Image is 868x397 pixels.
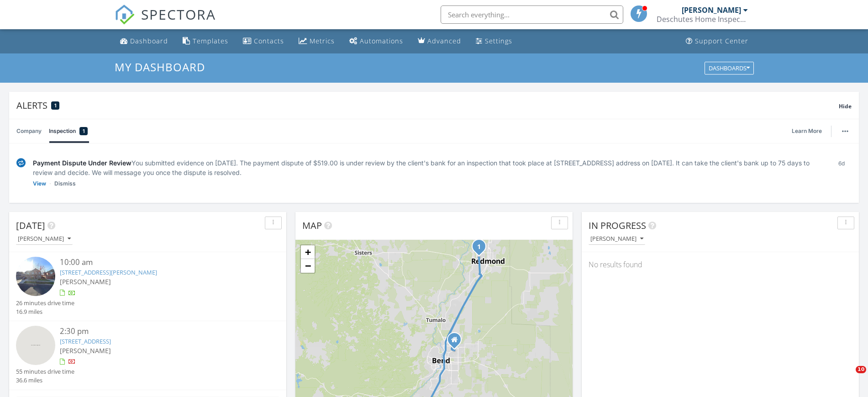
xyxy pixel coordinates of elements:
a: SPECTORA [115,12,216,32]
img: ellipsis-632cfdd7c38ec3a7d453.svg [842,130,848,132]
div: No results found [582,252,859,277]
a: [STREET_ADDRESS] [60,337,111,345]
i: 1 [477,244,481,250]
div: 2786 NW Greenwood Ave, Redmond, OR 97756 [479,246,484,252]
span: 10 [856,366,866,373]
span: My Dashboard [115,59,205,74]
div: 26 minutes drive time [16,299,74,307]
a: [STREET_ADDRESS][PERSON_NAME] [60,268,157,276]
a: Dismiss [54,179,76,188]
span: Map [302,219,322,232]
a: 10:00 am [STREET_ADDRESS][PERSON_NAME] [PERSON_NAME] 26 minutes drive time 16.9 miles [16,257,279,316]
div: Metrics [310,37,335,45]
span: Payment Dispute Under Review [33,159,132,167]
div: Settings [485,37,512,45]
div: 55 minutes drive time [16,367,74,376]
a: Support Center [682,33,752,50]
span: Hide [839,102,852,110]
a: Metrics [295,33,338,50]
div: You submitted evidence on [DATE]. The payment dispute of $519.00 is under review by the client's ... [33,158,824,177]
img: The Best Home Inspection Software - Spectora [115,5,135,25]
input: Search everything... [441,5,623,24]
span: 1 [83,127,85,136]
div: [PERSON_NAME] [682,5,741,15]
div: Dashboards [709,65,750,71]
div: Deschutes Home Inspection LLC. [657,15,748,24]
a: View [33,179,46,188]
div: Advanced [427,37,461,45]
div: 36.6 miles [16,376,74,385]
div: 2:30 pm [60,326,258,337]
a: Settings [472,33,516,50]
img: streetview [16,326,55,365]
button: Dashboards [705,62,754,74]
div: Automations [360,37,403,45]
img: streetview [16,257,55,296]
div: Alerts [16,99,839,111]
a: Advanced [414,33,465,50]
a: Zoom in [301,245,315,259]
a: Templates [179,33,232,50]
span: [PERSON_NAME] [60,277,111,286]
a: Inspection [49,119,88,143]
iframe: Intercom live chat [837,366,859,388]
div: 6d [831,158,852,188]
span: In Progress [589,219,646,232]
div: 16.9 miles [16,307,74,316]
span: [DATE] [16,219,45,232]
div: [PERSON_NAME] [18,236,71,242]
a: Automations (Basic) [346,33,407,50]
a: Zoom out [301,259,315,273]
button: [PERSON_NAME] [589,233,645,245]
a: Company [16,119,42,143]
div: 3041 NE Madison Ave., Bend OR 97701 [454,339,460,345]
span: SPECTORA [141,5,216,24]
a: Contacts [239,33,288,50]
a: Dashboard [116,33,172,50]
a: Learn More [792,127,827,136]
span: [PERSON_NAME] [60,346,111,355]
div: Support Center [695,37,748,45]
img: under-review-2fe708636b114a7f4b8d.svg [16,158,26,168]
a: 2:30 pm [STREET_ADDRESS] [PERSON_NAME] 55 minutes drive time 36.6 miles [16,326,279,385]
div: Contacts [254,37,284,45]
button: [PERSON_NAME] [16,233,73,245]
div: [PERSON_NAME] [590,236,643,242]
div: Dashboard [130,37,168,45]
div: Templates [193,37,228,45]
span: 1 [54,102,57,109]
div: 10:00 am [60,257,258,268]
